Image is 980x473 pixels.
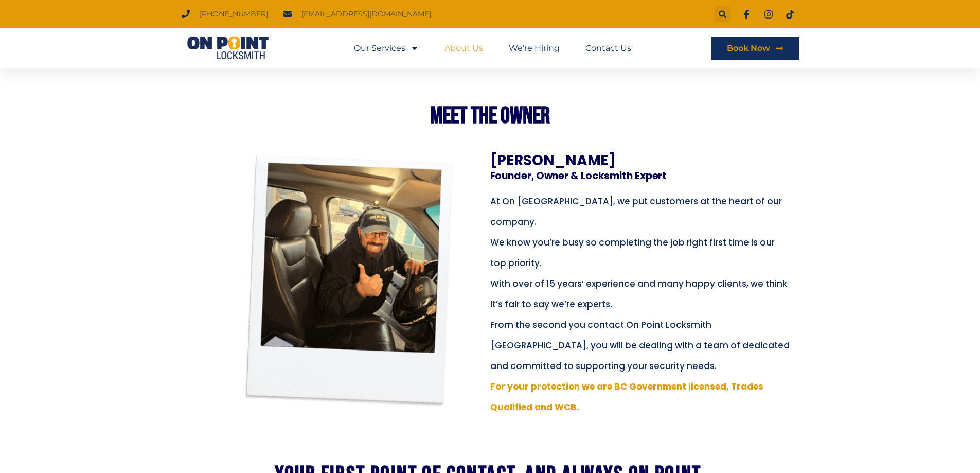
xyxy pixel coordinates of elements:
h3: [PERSON_NAME] [490,153,778,168]
span: [EMAIL_ADDRESS][DOMAIN_NAME] [299,7,431,21]
span: For your protection we are BC Government licensed, Trades Qualified and WCB. [490,380,763,413]
a: About Us [444,37,483,60]
a: Our Services [354,37,419,60]
span: Book Now [727,44,770,52]
a: We’re Hiring [509,37,560,60]
h3: Founder, Owner & Locksmith Expert [490,171,778,181]
p: With over of 15 years’ experience and many happy clients, we think it’s fair to say we’re experts... [490,273,791,376]
a: Book Now [711,37,799,60]
p: We know you’re busy so completing the job right first time is our top priority. [490,232,791,273]
h2: MEET THE Owner [202,104,778,128]
nav: Menu [354,37,631,60]
a: Contact Us [585,37,631,60]
img: About Onpoint Locksmith 1 [221,153,475,408]
p: At On [GEOGRAPHIC_DATA], we put customers at the heart of our company. [490,191,791,232]
span: [PHONE_NUMBER] [197,7,268,21]
div: Search [715,6,730,22]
